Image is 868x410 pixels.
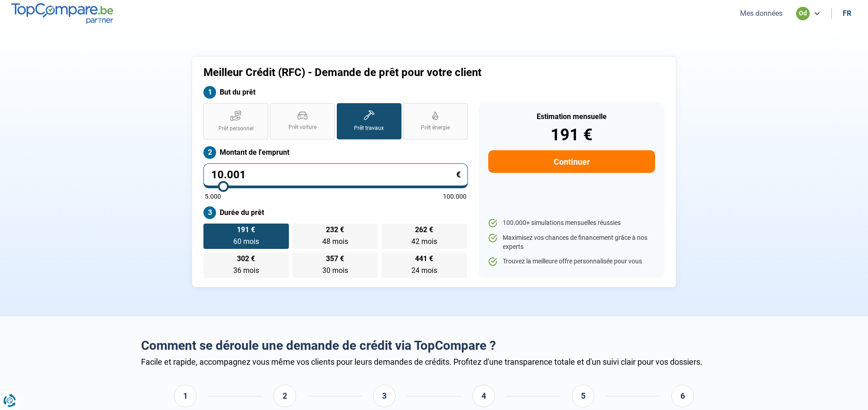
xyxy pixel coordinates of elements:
span: 232 € [326,226,344,234]
li: Maximisez vos chances de financement grâce à nos experts [488,234,655,251]
label: Durée du prêt [203,206,468,219]
div: 4 [472,385,495,407]
span: Prêt énergie [421,124,450,132]
div: 2 [274,385,296,407]
span: Prêt personnel [218,125,254,133]
div: 6 [671,385,694,407]
div: 191 € [488,127,655,143]
span: € [456,171,461,179]
div: 5 [572,385,594,407]
span: 357 € [326,255,344,262]
span: 36 mois [233,266,259,275]
div: 3 [373,385,396,407]
label: But du prêt [203,86,468,99]
div: Estimation mensuelle [488,113,655,120]
span: 24 mois [411,266,437,275]
h2: Comment se déroule une demande de crédit via TopCompare ? [141,338,727,353]
span: 302 € [237,255,255,262]
span: 191 € [237,226,255,234]
button: Mes données [737,9,785,18]
div: 1 [174,385,197,407]
li: 100.000+ simulations mensuelles réussies [488,219,655,228]
span: 60 mois [233,237,259,246]
span: Prêt travaux [354,124,384,132]
button: Continuer [488,150,655,173]
h1: Meilleur Crédit (RFC) - Demande de prêt pour votre client [203,66,547,79]
span: 100.000 [443,193,467,200]
span: Prêt voiture [288,124,316,131]
span: 441 € [415,255,433,262]
span: 5.000 [205,193,221,200]
span: 42 mois [411,237,437,246]
span: 262 € [415,226,433,234]
li: Trouvez la meilleure offre personnalisée pour vous [488,257,655,266]
div: od [796,7,810,20]
span: 30 mois [322,266,348,275]
img: TopCompare.be [11,3,113,24]
div: fr [843,9,851,18]
label: Montant de l'emprunt [203,146,468,159]
span: 48 mois [322,237,348,246]
div: Facile et rapide, accompagnez vous même vos clients pour leurs demandes de crédits. Profitez d'un... [141,357,727,367]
